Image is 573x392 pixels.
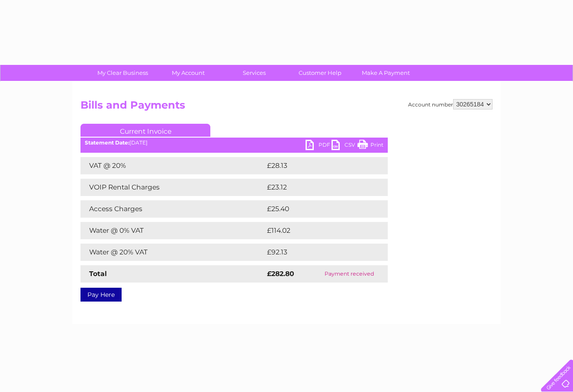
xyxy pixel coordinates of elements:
a: Services [219,65,290,81]
td: VAT @ 20% [80,157,265,174]
a: Pay Here [80,288,122,302]
td: £23.12 [265,179,369,196]
a: Customer Help [284,65,356,81]
td: Water @ 20% VAT [80,244,265,261]
a: My Clear Business [87,65,158,81]
strong: Total [89,270,107,278]
td: £114.02 [265,222,371,239]
a: CSV [332,140,357,152]
a: Current Invoice [80,124,210,137]
a: PDF [306,140,332,152]
td: £92.13 [265,244,370,261]
td: £28.13 [265,157,370,174]
div: [DATE] [80,140,388,146]
b: Statement Date: [85,139,129,146]
h2: Bills and Payments [80,99,493,116]
td: Water @ 0% VAT [80,222,265,239]
td: VOIP Rental Charges [80,179,265,196]
strong: £282.80 [267,270,294,278]
a: Make A Payment [350,65,422,81]
a: My Account [153,65,224,81]
td: Payment received [310,265,388,283]
td: £25.40 [265,200,370,218]
div: Account number [408,99,493,109]
td: Access Charges [80,200,265,218]
a: Print [357,140,383,152]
